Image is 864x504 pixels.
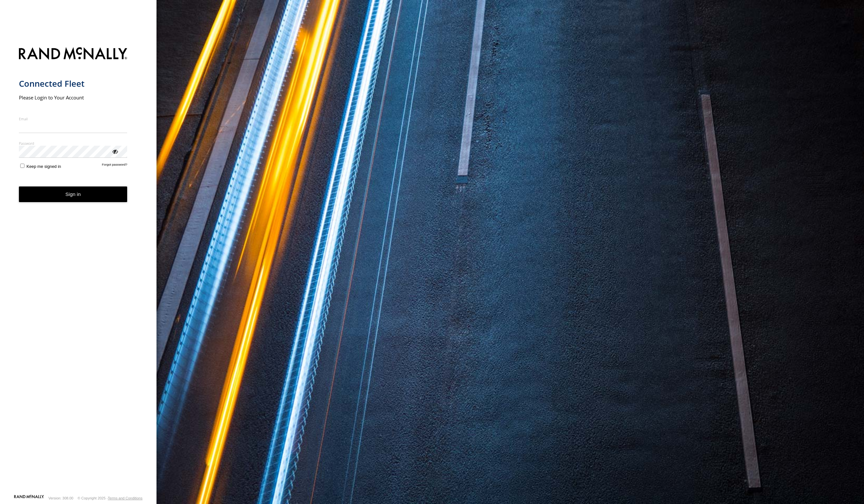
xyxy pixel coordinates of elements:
[49,496,73,500] div: Version: 308.00
[26,164,61,169] span: Keep me signed in
[19,43,138,495] form: main
[19,141,127,146] label: Password
[14,495,44,501] a: Visit our Website
[19,116,127,121] label: Email
[102,163,127,169] a: Forgot password?
[19,186,127,202] button: Sign in
[108,496,142,500] a: Terms and Conditions
[78,496,142,500] div: © Copyright 2025 -
[19,78,127,89] h1: Connected Fleet
[112,148,118,155] div: ViewPassword
[19,46,127,63] img: Rand McNally
[20,164,24,168] input: Keep me signed in
[19,94,127,101] h2: Please Login to Your Account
